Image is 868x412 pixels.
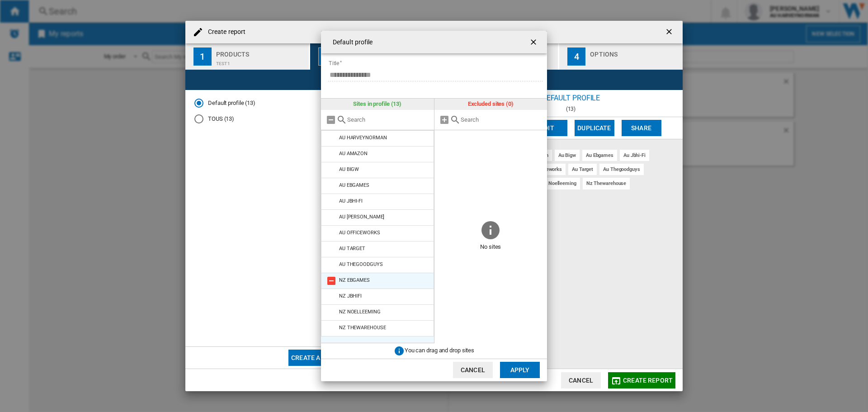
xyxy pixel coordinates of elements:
[328,38,373,47] h4: Default profile
[339,166,359,172] div: AU BIGW
[339,261,383,267] div: AU THEGOODGUYS
[339,214,384,220] div: AU [PERSON_NAME]
[525,33,543,51] button: getI18NText('BUTTONS.CLOSE_DIALOG')
[339,325,386,331] div: NZ THEWAREHOUSE
[405,347,474,354] span: You can drag and drop sites
[339,293,362,299] div: NZ JBHIFI
[434,99,547,109] div: Excluded sites (0)
[453,362,493,378] button: Cancel
[439,114,450,125] md-icon: Add all
[325,114,336,125] md-icon: Remove all
[434,241,547,254] span: No sites
[339,135,387,141] div: AU HARVEYNORMAN
[529,38,540,48] ng-md-icon: getI18NText('BUTTONS.CLOSE_DIALOG')
[339,230,380,236] div: AU OFFICEWORKS
[339,309,381,315] div: NZ NOELLEEMING
[461,116,543,123] input: Search
[500,362,540,378] button: Apply
[339,151,368,156] div: AU AMAZON
[321,99,434,109] div: Sites in profile (13)
[339,182,369,188] div: AU EBGAMES
[339,198,363,204] div: AU JBHI-FI
[347,116,429,123] input: Search
[339,277,370,283] div: NZ EBGAMES
[339,246,365,251] div: AU TARGET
